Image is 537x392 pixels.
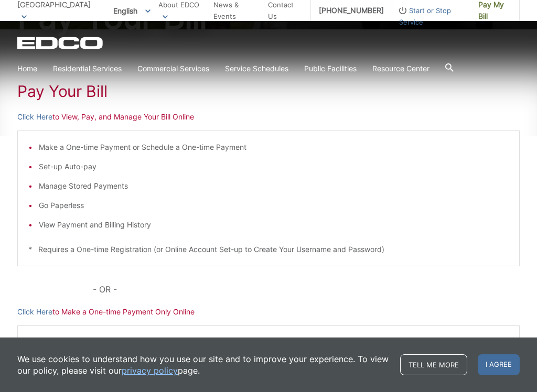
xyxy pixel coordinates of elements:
[17,37,104,49] a: EDCD logo. Return to the homepage.
[39,180,509,192] li: Manage Stored Payments
[53,63,122,74] a: Residential Services
[39,336,509,348] li: Make a One-time Payment Only
[17,82,520,101] h1: Pay Your Bill
[93,282,520,297] p: - OR -
[225,63,288,74] a: Service Schedules
[39,219,509,231] li: View Payment and Billing History
[17,306,520,318] p: to Make a One-time Payment Only Online
[39,141,509,153] li: Make a One-time Payment or Schedule a One-time Payment
[28,244,509,255] p: * Requires a One-time Registration (or Online Account Set-up to Create Your Username and Password)
[17,111,520,123] p: to View, Pay, and Manage Your Bill Online
[105,2,158,19] span: English
[372,63,429,74] a: Resource Center
[17,111,52,123] a: Click Here
[304,63,357,74] a: Public Facilities
[17,353,390,376] p: We use cookies to understand how you use our site and to improve your experience. To view our pol...
[39,200,509,211] li: Go Paperless
[17,306,52,318] a: Click Here
[17,63,37,74] a: Home
[39,161,509,172] li: Set-up Auto-pay
[122,365,178,376] a: privacy policy
[137,63,209,74] a: Commercial Services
